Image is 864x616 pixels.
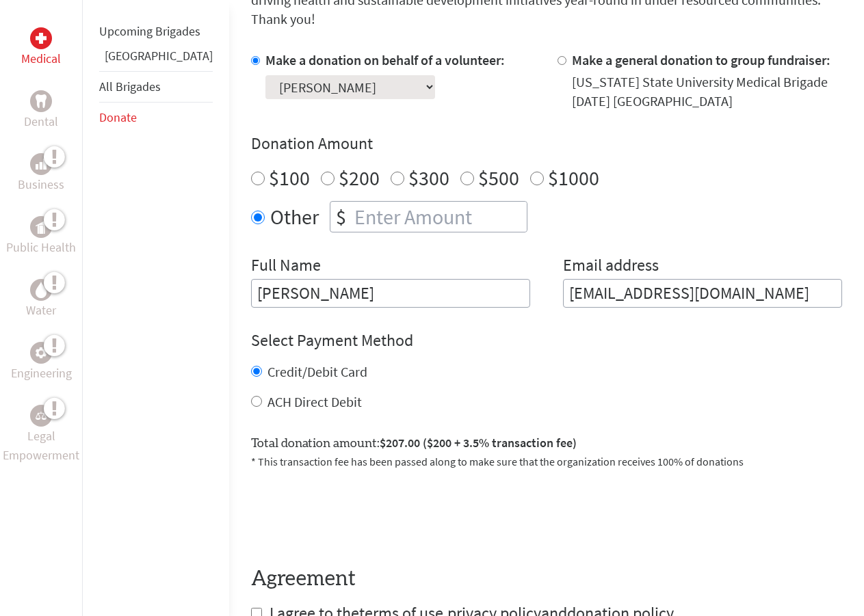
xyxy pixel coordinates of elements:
a: Upcoming Brigades [99,23,200,39]
img: Water [36,282,47,297]
img: Medical [36,33,47,44]
input: Enter Full Name [251,279,530,308]
a: Legal EmpowermentLegal Empowerment [3,405,79,465]
input: Your Email [563,279,842,308]
label: ACH Direct Debit [267,393,362,410]
li: All Brigades [99,71,213,103]
a: [GEOGRAPHIC_DATA] [105,48,213,64]
img: Public Health [36,220,47,234]
img: Legal Empowerment [36,412,47,420]
a: Public HealthPublic Health [6,216,76,257]
a: All Brigades [99,79,161,94]
a: EngineeringEngineering [11,342,72,383]
h4: Select Payment Method [251,330,842,351]
div: $ [330,202,352,232]
img: Engineering [36,347,47,358]
p: Medical [21,49,61,68]
input: Enter Amount [352,202,527,232]
p: Water [26,301,56,320]
label: $1000 [548,165,599,191]
li: Guatemala [99,46,213,71]
label: Full Name [251,254,321,279]
label: $300 [408,165,449,191]
h4: Agreement [251,567,842,591]
label: Email address [563,254,659,279]
p: Legal Empowerment [3,427,79,465]
a: MedicalMedical [21,27,61,68]
img: Dental [36,94,47,107]
p: Public Health [6,238,76,257]
label: Credit/Debit Card [267,363,367,380]
li: Upcoming Brigades [99,16,213,46]
li: Donate [99,103,213,133]
label: Other [270,201,319,232]
h4: Donation Amount [251,133,842,155]
div: [US_STATE] State University Medical Brigade [DATE] [GEOGRAPHIC_DATA] [572,72,842,111]
div: Legal Empowerment [30,405,52,427]
a: BusinessBusiness [18,153,64,194]
label: Make a donation on behalf of a volunteer: [265,51,505,68]
a: Donate [99,109,137,125]
div: Engineering [30,342,52,364]
span: $207.00 ($200 + 3.5% transaction fee) [380,435,577,451]
label: Total donation amount: [251,433,577,453]
label: $100 [269,165,310,191]
a: DentalDental [24,90,58,131]
iframe: reCAPTCHA [251,486,459,539]
div: Public Health [30,216,52,238]
p: * This transaction fee has been passed along to make sure that the organization receives 100% of ... [251,453,842,470]
label: Make a general donation to group fundraiser: [572,51,830,68]
label: $500 [478,165,519,191]
div: Dental [30,90,52,112]
a: WaterWater [26,279,56,320]
div: Water [30,279,52,301]
div: Business [30,153,52,175]
div: Medical [30,27,52,49]
label: $200 [339,165,380,191]
p: Dental [24,112,58,131]
p: Engineering [11,364,72,383]
p: Business [18,175,64,194]
img: Business [36,159,47,170]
